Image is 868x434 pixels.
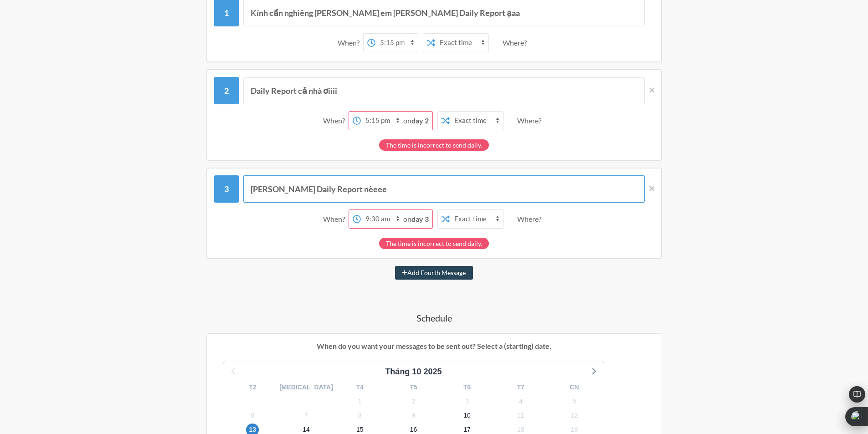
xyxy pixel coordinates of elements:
div: T5 [387,380,441,394]
div: Tháng 10 2025 [381,366,445,378]
span: Thứ Ba, 4 tháng 11, 2025 [514,395,527,408]
span: Thứ Tư, 5 tháng 11, 2025 [568,395,580,408]
div: Where? [517,209,545,229]
div: The time is incorrect to send daily. [379,238,489,249]
span: Chủ Nhật, 2 tháng 11, 2025 [407,395,420,408]
div: When? [323,111,349,130]
div: T4 [333,380,387,394]
span: Thứ Hai, 10 tháng 11, 2025 [461,409,473,422]
div: T7 [494,380,548,394]
div: When? [338,33,363,52]
input: Message [243,77,645,104]
span: Thứ Bảy, 8 tháng 11, 2025 [354,409,366,422]
span: Thứ Ba, 11 tháng 11, 2025 [514,409,527,422]
span: Thứ Bảy, 1 tháng 11, 2025 [354,395,366,408]
strong: day 2 [411,116,429,125]
p: When do you want your messages to be sent out? Select a (starting) date. [214,341,655,352]
span: Thứ Sáu, 7 tháng 11, 2025 [300,409,313,422]
input: Message [243,175,645,203]
div: The time is incorrect to send daily. [379,139,489,151]
strong: day 3 [411,214,429,223]
div: [MEDICAL_DATA] [279,380,333,394]
span: Thứ Hai, 3 tháng 11, 2025 [461,395,473,408]
span: Chủ Nhật, 9 tháng 11, 2025 [407,409,420,422]
div: T6 [440,380,494,394]
button: Add Fourth Message [395,266,473,280]
div: When? [323,209,349,229]
div: CN [548,380,601,394]
span: on [403,116,429,125]
div: Where? [517,111,545,130]
div: Where? [503,33,530,52]
span: on [403,214,429,223]
span: Thứ Năm, 6 tháng 11, 2025 [246,409,259,422]
h4: Schedule [170,311,699,324]
div: T2 [226,380,280,394]
span: Thứ Tư, 12 tháng 11, 2025 [568,409,580,422]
